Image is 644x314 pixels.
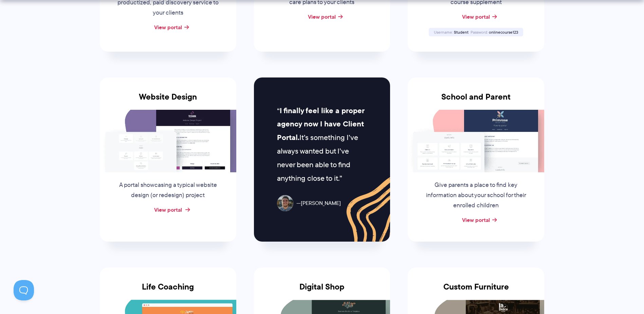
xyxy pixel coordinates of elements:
[434,29,453,35] span: Username
[308,13,336,21] a: View portal
[116,180,220,200] p: A portal showcasing a typical website design (or redesign) project
[454,29,468,35] span: Student
[14,280,34,300] iframe: Toggle Customer Support
[154,23,182,31] a: View portal
[277,104,367,185] p: It’s something I’ve always wanted but I’ve never been able to find anything close to it.
[424,180,528,211] p: Give parents a place to find key information about your school for their enrolled children
[489,29,518,35] span: onlinecourse123
[154,206,182,214] a: View portal
[462,13,490,21] a: View portal
[408,92,544,110] h3: School and Parent
[254,282,390,300] h3: Digital Shop
[296,198,341,208] span: [PERSON_NAME]
[462,216,490,224] a: View portal
[100,282,236,300] h3: Life Coaching
[471,29,488,35] span: Password
[408,282,544,300] h3: Custom Furniture
[277,105,364,143] strong: I finally feel like a proper agency now I have Client Portal.
[100,92,236,110] h3: Website Design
